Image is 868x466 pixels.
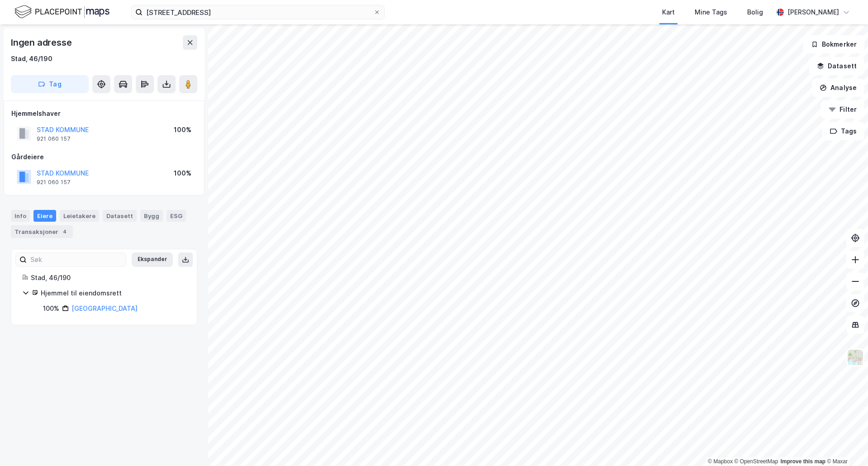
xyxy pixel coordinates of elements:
[140,210,163,222] div: Bygg
[11,53,52,64] div: Stad, 46/190
[43,303,59,314] div: 100%
[11,75,89,93] button: Tag
[812,79,864,97] button: Analyse
[174,168,191,179] div: 100%
[41,288,186,299] div: Hjemmel til eiendomsrett
[72,304,138,312] a: [GEOGRAPHIC_DATA]
[803,35,864,53] button: Bokmerker
[27,253,126,266] input: Søk
[787,7,839,18] div: [PERSON_NAME]
[60,227,69,236] div: 4
[33,210,56,222] div: Eiere
[662,7,675,18] div: Kart
[781,458,825,465] a: Improve this map
[747,7,763,18] div: Bolig
[708,458,733,465] a: Mapbox
[167,210,186,222] div: ESG
[734,458,778,465] a: OpenStreetMap
[174,124,191,135] div: 100%
[31,272,186,283] div: Stad, 46/190
[823,423,868,466] iframe: Chat Widget
[143,5,373,19] input: Søk på adresse, matrikkel, gårdeiere, leietakere eller personer
[37,179,71,186] div: 921 060 157
[11,210,30,222] div: Info
[823,423,868,466] div: Kontrollprogram for chat
[822,122,864,140] button: Tags
[60,210,99,222] div: Leietakere
[37,135,71,143] div: 921 060 157
[809,57,864,75] button: Datasett
[11,108,197,119] div: Hjemmelshaver
[821,100,864,119] button: Filter
[847,349,864,366] img: Z
[11,225,73,238] div: Transaksjoner
[695,7,727,18] div: Mine Tags
[132,252,173,267] button: Ekspander
[103,210,137,222] div: Datasett
[11,35,73,50] div: Ingen adresse
[11,152,197,162] div: Gårdeiere
[14,4,110,20] img: logo.f888ab2527a4732fd821a326f86c7f29.svg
